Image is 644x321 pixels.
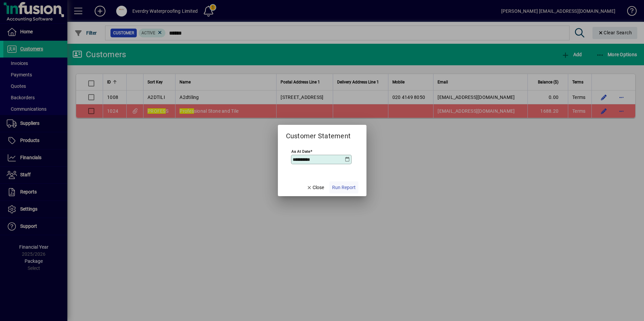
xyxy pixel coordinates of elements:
[329,181,358,193] button: Run Report
[307,184,324,191] span: Close
[291,149,310,154] mat-label: As at Date
[304,181,327,193] button: Close
[278,125,359,141] h2: Customer Statement
[332,184,356,191] span: Run Report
